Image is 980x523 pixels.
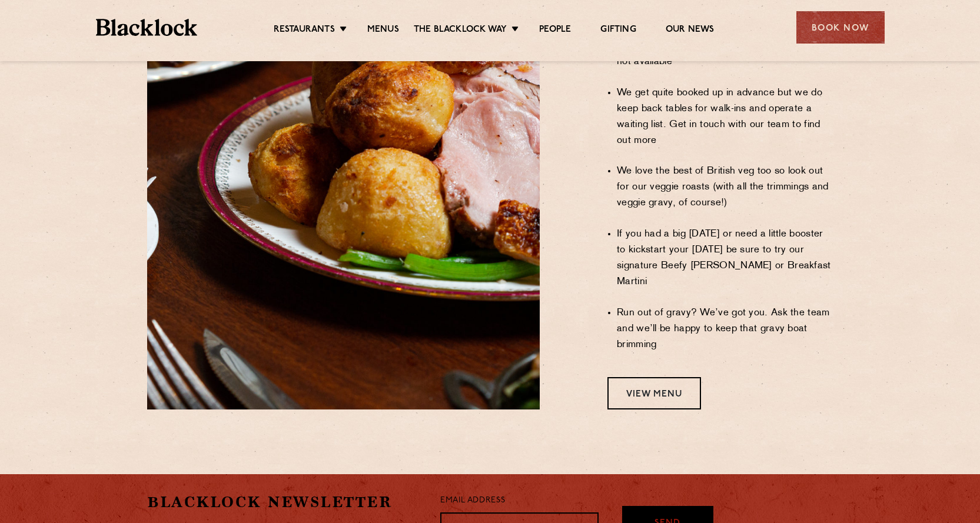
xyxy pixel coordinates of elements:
[440,494,505,508] label: Email Address
[617,305,833,353] li: Run out of gravy? We’ve got you. Ask the team and we’ll be happy to keep that gravy boat brimming
[367,24,399,37] a: Menus
[607,377,701,409] a: View Menu
[96,19,198,36] img: BL_Textured_Logo-footer-cropped.svg
[539,24,571,37] a: People
[274,24,335,37] a: Restaurants
[600,24,636,37] a: Gifting
[617,85,833,149] li: We get quite booked up in advance but we do keep back tables for walk-ins and operate a waiting l...
[414,24,507,37] a: The Blacklock Way
[617,164,833,211] li: We love the best of British veg too so look out for our veggie roasts (with all the trimmings and...
[617,226,833,290] li: If you had a big [DATE] or need a little booster to kickstart your [DATE] be sure to try our sign...
[796,11,885,44] div: Book Now
[666,24,715,37] a: Our News
[147,492,423,512] h2: Blacklock Newsletter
